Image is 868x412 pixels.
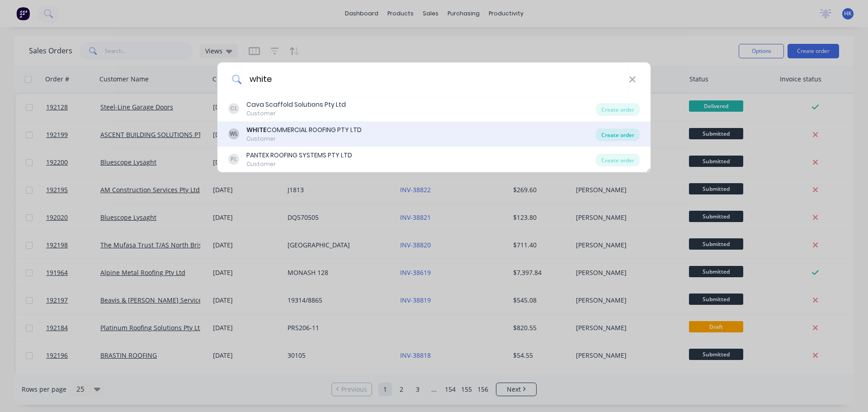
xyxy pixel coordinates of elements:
b: WHITE [246,125,267,134]
input: Enter a customer name to create a new order... [242,62,629,96]
div: WL [228,128,239,139]
div: Customer [246,160,352,168]
div: Customer [246,109,346,118]
div: PANTEX ROOFING SYSTEMS PTY LTD [246,151,352,160]
div: Create order [596,103,640,116]
div: COMMERCIAL ROOFING PTY LTD [246,125,362,135]
div: Customer [246,135,362,143]
div: PL [228,154,239,165]
div: CL [228,103,239,114]
div: Cava Scaffold Solutions Pty Ltd [246,100,346,109]
div: Create order [596,128,640,141]
div: Create order [596,154,640,166]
